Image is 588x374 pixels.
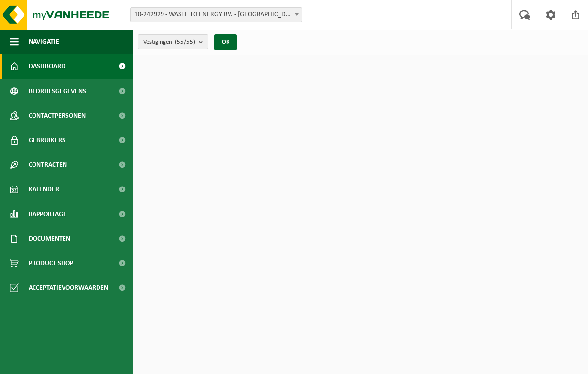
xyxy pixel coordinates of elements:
span: Gebruikers [29,128,65,153]
span: Dashboard [29,54,65,79]
button: Vestigingen(55/55) [138,34,208,49]
span: Product Shop [29,251,73,276]
span: Contracten [29,153,67,177]
span: Bedrijfsgegevens [29,79,86,103]
button: OK [214,34,237,50]
span: Kalender [29,177,59,202]
span: Acceptatievoorwaarden [29,276,108,300]
span: 10-242929 - WASTE TO ENERGY BV. - NIJKERK [131,8,302,22]
count: (55/55) [175,39,195,45]
span: Navigatie [29,30,59,54]
span: 10-242929 - WASTE TO ENERGY BV. - NIJKERK [130,7,302,22]
span: Documenten [29,226,70,251]
span: Vestigingen [143,35,195,50]
span: Rapportage [29,202,66,226]
span: Contactpersonen [29,103,86,128]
